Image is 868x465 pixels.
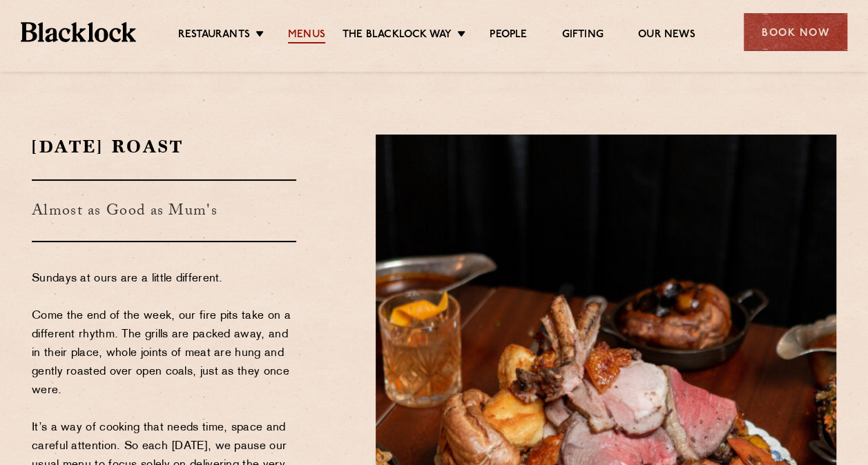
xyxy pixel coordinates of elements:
[32,135,296,159] h2: [DATE] Roast
[288,28,325,43] a: Menus
[32,179,296,242] h3: Almost as Good as Mum's
[561,28,603,43] a: Gifting
[638,28,695,43] a: Our News
[490,28,527,43] a: People
[178,28,250,43] a: Restaurants
[343,28,452,43] a: The Blacklock Way
[21,22,136,41] img: BL_Textured_Logo-footer-cropped.svg
[744,13,847,51] div: Book Now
